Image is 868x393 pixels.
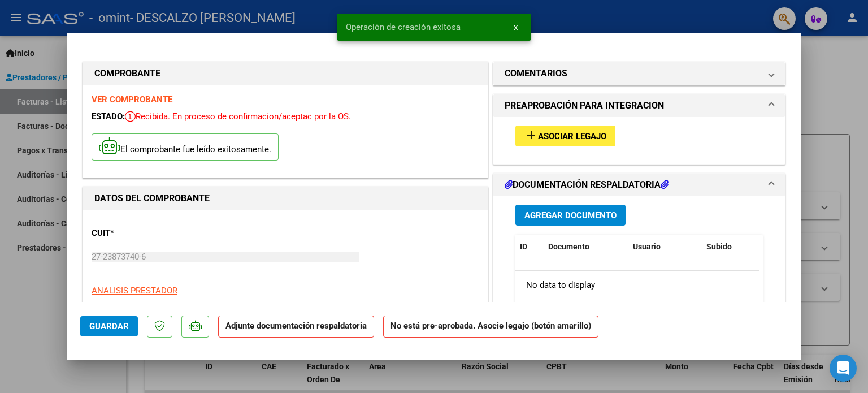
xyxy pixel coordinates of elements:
datatable-header-cell: Usuario [628,235,702,259]
span: Asociar Legajo [538,131,606,141]
datatable-header-cell: Documento [544,235,628,259]
div: Open Intercom Messenger [830,355,857,382]
button: Guardar [80,316,138,336]
span: Agregar Documento [524,210,617,221]
datatable-header-cell: ID [515,235,544,259]
datatable-header-cell: Subido [702,235,758,259]
h1: DOCUMENTACIÓN RESPALDATORIA [505,178,669,192]
span: Guardar [89,321,129,331]
strong: Adjunte documentación respaldatoria [225,321,367,331]
span: ID [520,242,527,251]
button: Asociar Legajo [515,126,615,146]
mat-icon: add [524,128,538,142]
span: Usuario [633,242,661,251]
mat-expansion-panel-header: DOCUMENTACIÓN RESPALDATORIA [493,174,785,196]
p: CUIT [92,227,208,240]
mat-expansion-panel-header: PREAPROBACIÓN PARA INTEGRACION [493,94,785,117]
div: No data to display [515,271,759,299]
span: x [514,22,518,32]
a: VER COMPROBANTE [92,94,172,105]
h1: PREAPROBACIÓN PARA INTEGRACION [505,99,664,113]
strong: DATOS DEL COMPROBANTE [94,193,210,204]
span: Documento [548,242,589,251]
span: Operación de creación exitosa [346,21,461,33]
span: Subido [706,242,732,251]
button: Agregar Documento [515,205,626,226]
p: El comprobante fue leído exitosamente. [92,133,279,161]
datatable-header-cell: Acción [758,235,815,259]
h1: COMENTARIOS [505,67,567,80]
strong: COMPROBANTE [94,68,160,79]
button: x [505,17,527,37]
span: ESTADO: [92,111,125,122]
div: PREAPROBACIÓN PARA INTEGRACION [493,117,785,164]
span: Recibida. En proceso de confirmacion/aceptac por la OS. [125,111,351,122]
strong: No está pre-aprobada. Asocie legajo (botón amarillo) [383,316,598,338]
mat-expansion-panel-header: COMENTARIOS [493,62,785,85]
span: ANALISIS PRESTADOR [92,286,177,296]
